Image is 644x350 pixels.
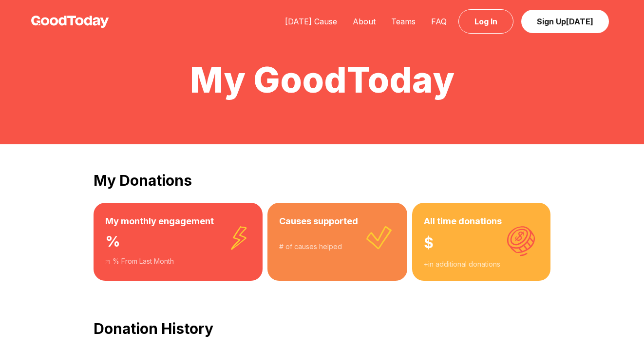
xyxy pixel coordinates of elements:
[423,17,455,26] a: FAQ
[458,9,513,34] a: Log In
[105,214,251,228] h3: My monthly engagement
[424,259,539,269] div: + in additional donations
[277,17,345,26] a: [DATE] Cause
[424,228,539,259] div: $
[94,172,550,189] h2: My Donations
[105,228,251,256] div: %
[566,17,593,26] span: [DATE]
[94,320,550,337] h2: Donation History
[383,17,423,26] a: Teams
[279,242,395,252] div: # of causes helped
[105,256,251,266] div: % From Last Month
[424,214,539,228] h3: All time donations
[31,16,109,28] img: GoodToday
[521,10,609,33] a: Sign Up[DATE]
[345,17,383,26] a: About
[279,214,395,228] h3: Causes supported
